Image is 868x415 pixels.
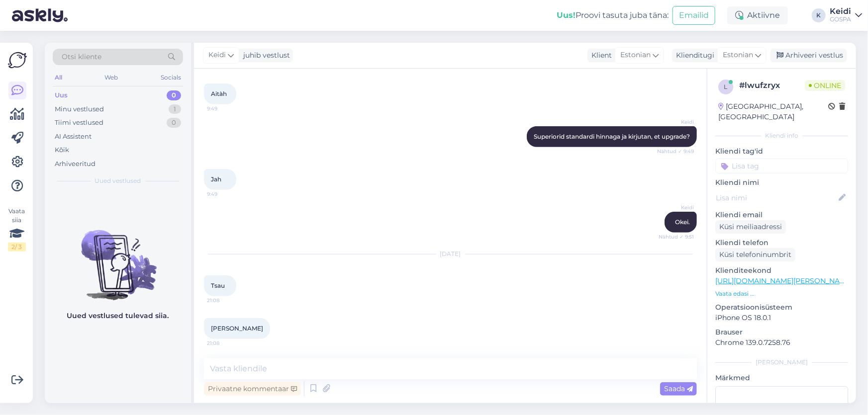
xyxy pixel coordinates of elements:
[812,8,826,22] div: K
[715,238,848,248] p: Kliendi telefon
[53,71,64,84] div: All
[239,50,290,61] div: juhib vestlust
[715,177,848,188] p: Kliendi nimi
[715,373,848,383] p: Märkmed
[8,207,26,251] div: Vaata siia
[62,52,101,62] span: Otsi kliente
[724,83,728,90] span: l
[55,90,68,100] div: Uus
[67,311,169,321] p: Uued vestlused tulevad siia.
[207,339,244,347] span: 21:08
[103,71,120,84] div: Web
[8,243,26,251] div: 2 / 3
[167,118,181,128] div: 0
[715,327,848,337] p: Brauser
[657,148,694,155] span: Nähtud ✓ 9:49
[557,9,669,21] div: Proovi tasuta juba täna:
[167,90,181,100] div: 0
[723,50,753,61] span: Estonian
[169,104,181,114] div: 1
[587,50,612,61] div: Klient
[715,358,848,367] div: [PERSON_NAME]
[672,50,714,61] div: Klienditugi
[204,382,301,396] div: Privaatne kommentaar
[771,49,847,62] div: Arhiveeri vestlus
[159,71,183,84] div: Socials
[715,248,795,261] div: Küsi telefoninumbrit
[211,90,227,97] span: Aitàh
[55,118,103,128] div: Tiimi vestlused
[715,146,848,157] p: Kliendi tag'id
[534,133,690,140] span: Superiorid standardi hinnaga ja kirjutan, et upgrade?
[557,10,576,20] b: Uus!
[211,282,225,289] span: Tsau
[55,145,69,155] div: Kõik
[805,80,845,91] span: Online
[715,220,786,234] div: Küsi meiliaadressi
[715,159,848,173] input: Lisa tag
[8,51,27,70] img: Askly Logo
[657,118,694,126] span: Keidi
[716,192,837,203] input: Lisa nimi
[739,80,805,91] div: # lwufzryx
[620,50,651,61] span: Estonian
[45,212,191,302] img: No chats
[715,131,848,140] div: Kliendi info
[204,249,697,258] div: [DATE]
[830,15,851,23] div: GOSPA
[657,204,694,211] span: Keidi
[830,7,862,23] a: KeidiGOSPA
[207,105,244,112] span: 9:49
[95,176,141,185] span: Uued vestlused
[208,50,226,61] span: Keidi
[715,302,848,313] p: Operatsioonisüsteem
[718,101,828,122] div: [GEOGRAPHIC_DATA], [GEOGRAPHIC_DATA]
[715,210,848,220] p: Kliendi email
[207,297,244,304] span: 21:08
[55,132,92,142] div: AI Assistent
[211,325,263,332] span: [PERSON_NAME]
[715,276,853,285] a: [URL][DOMAIN_NAME][PERSON_NAME]
[207,190,244,198] span: 9:49
[675,218,690,226] span: Okei.
[715,337,848,348] p: Chrome 139.0.7258.76
[715,289,848,298] p: Vaata edasi ...
[55,104,104,114] div: Minu vestlused
[673,6,715,25] button: Emailid
[727,6,788,24] div: Aktiivne
[715,265,848,276] p: Klienditeekond
[55,159,96,169] div: Arhiveeritud
[830,7,851,15] div: Keidi
[664,384,693,393] span: Saada
[657,233,694,241] span: Nähtud ✓ 9:51
[211,175,221,183] span: Jah
[715,313,848,323] p: iPhone OS 18.0.1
